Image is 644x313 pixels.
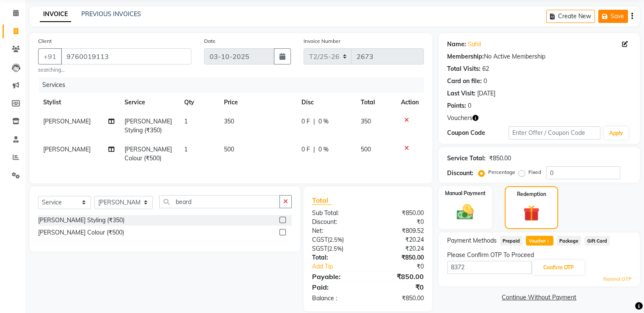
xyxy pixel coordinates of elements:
[468,40,481,49] a: Sahil
[488,168,515,176] label: Percentage
[124,117,172,134] span: [PERSON_NAME] Styling (₹350)
[396,93,424,112] th: Action
[318,145,329,154] span: 0 %
[184,145,188,153] span: 1
[39,77,430,93] div: Services
[312,236,328,243] span: CGST
[306,271,368,282] div: Payable:
[224,145,234,153] span: 500
[447,101,466,110] div: Points:
[306,226,368,235] div: Net:
[546,239,550,244] span: 1
[368,282,430,292] div: ₹0
[368,235,430,244] div: ₹20.24
[528,168,541,176] label: Fixed
[598,10,628,23] button: Save
[445,190,486,197] label: Manual Payment
[447,236,497,245] span: Payment Methods
[224,117,234,125] span: 350
[447,52,631,61] div: No Active Membership
[312,245,327,252] span: SGST
[306,244,368,253] div: ( )
[313,145,315,154] span: |
[378,262,430,271] div: ₹0
[603,276,631,283] a: Resend OTP
[368,253,430,262] div: ₹850.00
[301,145,310,154] span: 0 F
[219,93,296,112] th: Price
[329,245,342,252] span: 2.5%
[38,228,124,237] div: [PERSON_NAME] Colour (₹500)
[447,261,532,274] input: Enter OTP
[301,117,310,126] span: 0 F
[526,236,553,246] span: Voucher
[306,262,378,271] a: Add Tip
[509,126,601,140] input: Enter Offer / Coupon Code
[447,129,509,137] div: Coupon Code
[306,235,368,244] div: ( )
[482,64,489,73] div: 62
[179,93,219,112] th: Qty
[43,145,91,153] span: [PERSON_NAME]
[204,37,216,45] label: Date
[329,236,342,243] span: 2.5%
[500,236,523,246] span: Prepaid
[296,93,356,112] th: Disc
[368,218,430,226] div: ₹0
[447,64,481,73] div: Total Visits:
[43,117,91,125] span: [PERSON_NAME]
[368,244,430,253] div: ₹20.24
[584,236,610,246] span: Gift Card
[477,89,495,98] div: [DATE]
[159,195,279,208] input: Search or Scan
[361,145,371,153] span: 500
[356,93,396,112] th: Total
[306,209,368,218] div: Sub Total:
[447,169,473,178] div: Discount:
[517,190,546,198] label: Redemption
[368,294,430,303] div: ₹850.00
[119,93,179,112] th: Service
[447,40,466,49] div: Name:
[368,271,430,282] div: ₹850.00
[306,218,368,226] div: Discount:
[304,37,340,45] label: Invoice Number
[38,66,191,74] small: searching...
[38,93,119,112] th: Stylist
[518,203,544,223] img: _gift.svg
[451,202,479,222] img: _cash.svg
[604,127,628,140] button: Apply
[38,216,124,225] div: [PERSON_NAME] Styling (₹350)
[306,253,368,262] div: Total:
[447,52,484,61] div: Membership:
[361,117,371,125] span: 350
[468,101,471,110] div: 0
[447,251,631,260] div: Please Confirm OTP To Proceed
[546,10,595,23] button: Create New
[557,236,581,246] span: Package
[368,209,430,218] div: ₹850.00
[38,37,52,45] label: Client
[81,10,141,18] a: PREVIOUS INVOICES
[440,293,638,302] a: Continue Without Payment
[447,114,473,123] span: Vouchers
[447,154,486,163] div: Service Total:
[312,196,332,205] span: Total
[447,77,482,86] div: Card on file:
[61,48,191,64] input: Search by Name/Mobile/Email/Code
[484,77,487,86] div: 0
[489,154,511,163] div: ₹850.00
[184,117,188,125] span: 1
[306,282,368,292] div: Paid:
[313,117,315,126] span: |
[318,117,329,126] span: 0 %
[124,145,172,162] span: [PERSON_NAME] Colour (₹500)
[533,260,584,275] button: Confirm OTP
[368,226,430,235] div: ₹809.52
[38,48,62,64] button: +91
[40,7,71,22] a: INVOICE
[447,89,475,98] div: Last Visit:
[306,294,368,303] div: Balance :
